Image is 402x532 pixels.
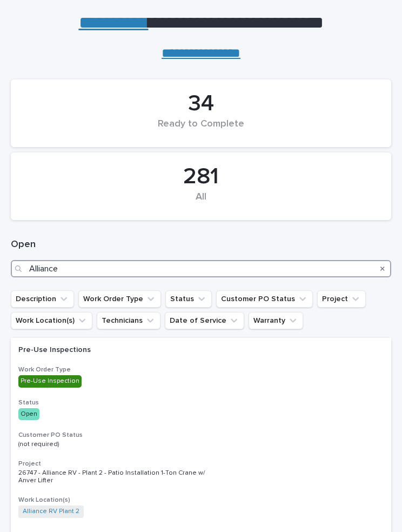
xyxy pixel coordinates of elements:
div: 281 [29,163,373,190]
button: Project [317,290,366,308]
p: Pre-Use Inspections [18,345,207,355]
h3: Work Location(s) [18,496,384,504]
button: Description [11,290,74,308]
button: Work Location(s) [11,312,92,329]
button: Status [165,290,212,308]
div: 34 [29,90,373,117]
p: 26747 - Alliance RV - Plant 2 - Patio Installation 1-Ton Crane w/ Anver Lifter [18,469,207,485]
h3: Project [18,460,384,468]
button: Customer PO Status [216,290,313,308]
div: Ready to Complete [29,118,373,141]
h3: Work Order Type [18,365,384,374]
h3: Customer PO Status [18,431,384,440]
div: Pre-Use Inspection [18,375,82,387]
button: Technicians [97,312,160,329]
div: All [29,191,373,214]
button: Warranty [249,312,303,329]
p: (not required) [18,441,207,448]
input: Search [11,260,391,277]
button: Work Order Type [78,290,161,308]
div: Open [18,408,39,420]
button: Date of Service [165,312,244,329]
h1: Open [11,238,391,251]
a: Alliance RV Plant 2 [23,508,79,515]
h3: Status [18,398,384,407]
